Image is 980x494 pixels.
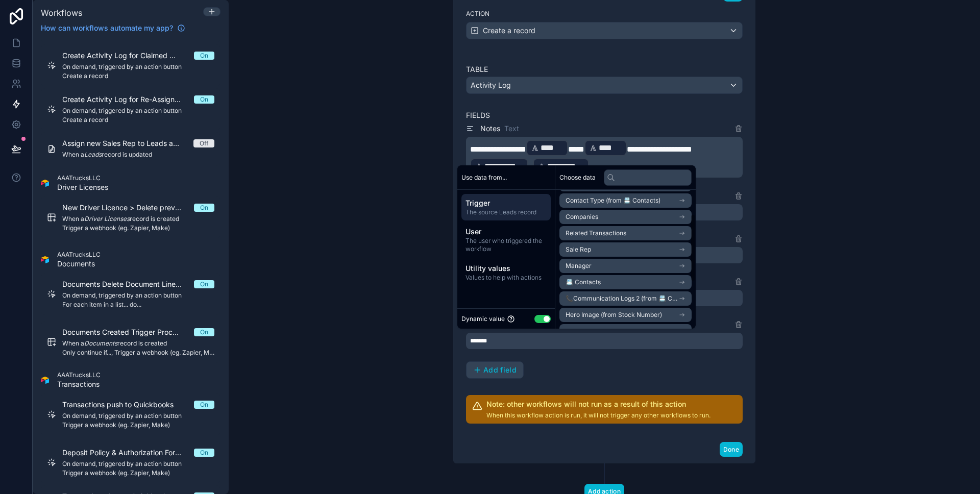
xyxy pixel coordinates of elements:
button: Done [720,442,743,457]
span: Workflows [41,8,82,18]
div: scrollable content [457,190,555,290]
span: Create a record [483,26,535,36]
label: Fields [466,110,743,120]
span: User [465,227,547,237]
span: How can workflows automate my app? [41,23,173,33]
label: Table [466,64,743,75]
span: The source Leads record [465,208,547,216]
a: How can workflows automate my app? [37,23,189,33]
p: When this workflow action is run, it will not trigger any other workflows to run. [486,411,710,419]
span: The user who triggered the workflow [465,237,547,253]
span: Add field [483,365,517,375]
span: Activity Log [471,80,511,90]
span: Utility values [465,263,547,274]
label: Action [466,10,743,18]
span: Dynamic value [461,315,505,323]
span: Use data from... [461,174,507,182]
span: Values to help with actions [465,274,547,282]
span: Notes [480,123,500,134]
button: Activity Log [466,77,743,94]
h2: Note: other workflows will not run as a result of this action [486,399,710,409]
span: Text [504,123,519,134]
button: Add field [466,361,524,379]
span: Choose data [559,174,596,182]
span: Trigger [465,198,547,208]
button: Add field [467,362,523,378]
button: Create a record [466,22,743,39]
